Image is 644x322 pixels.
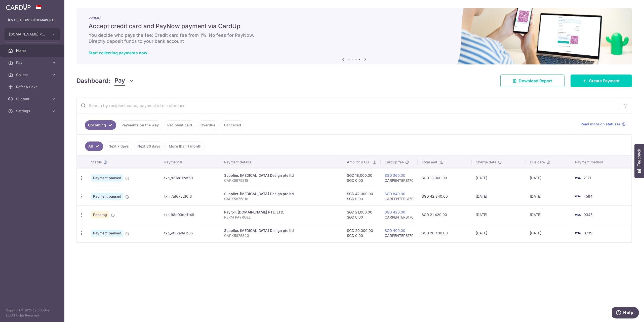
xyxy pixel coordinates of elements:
img: Bank Card [573,193,583,199]
a: Next 30 days [134,141,164,151]
a: More than 1 month [166,141,205,151]
td: [DATE] [526,205,571,224]
a: Create Payment [571,75,632,87]
a: Cancelled [221,120,244,130]
td: SGD 21,420.00 [418,205,472,224]
div: Supplier. [MEDICAL_DATA] Design pte ltd [224,191,339,196]
a: Download Report [500,75,565,87]
p: PROMO [89,16,620,20]
img: CardUp [6,4,31,10]
td: CARPENTERS170 [381,224,418,242]
td: txn_ef82a8a1c35 [160,224,220,242]
button: Pay [114,76,134,86]
td: [DATE] [472,205,526,224]
a: Upcoming [85,120,116,130]
td: SGD 42,840.00 [418,187,472,205]
span: Settings [16,109,49,114]
span: 2171 [584,176,591,180]
a: SGD 840.00 [385,192,405,196]
a: All [85,141,103,151]
span: CardUp fee [385,160,404,165]
td: SGD 18,360.00 [418,169,472,187]
span: Feedback [637,149,641,166]
td: txn_7af67b2f0f3 [160,187,220,205]
a: SGD 360.00 [385,173,405,177]
span: Total amt. [422,160,438,165]
td: [DATE] [526,187,571,205]
span: Payment paused [91,193,123,200]
p: PERM PAYROLL [224,215,339,220]
iframe: Opens a widget where you can find more information [612,307,639,319]
p: CAPX5875818 [224,196,339,201]
span: [DOMAIN_NAME] PTE. LTD. [9,32,46,37]
th: Payment method [571,156,631,169]
p: CAPX5875820 [224,233,339,238]
td: SGD 20,000.00 SGD 0.00 [343,224,381,242]
button: Feedback - Show survey [634,144,644,178]
span: Support [16,96,49,101]
td: SGD 20,400.00 [418,224,472,242]
span: 9345 [584,212,592,217]
span: Download Report [519,78,552,84]
a: SGD 420.00 [385,210,405,214]
button: [DOMAIN_NAME] PTE. LTD. [5,28,60,40]
h4: Dashboard: [76,76,110,85]
img: Bank Card [573,230,583,236]
span: Collect [16,72,49,77]
span: Create Payment [589,78,620,84]
th: Payment ID [160,156,220,169]
td: [DATE] [472,224,526,242]
span: Status [91,160,102,165]
span: Pay [114,76,125,86]
span: Pending [91,211,109,218]
a: Overdue [197,120,219,130]
span: Home [16,48,49,53]
input: Search by recipient name, payment id or reference [77,97,620,114]
td: txn_837e812ef63 [160,169,220,187]
img: paynow Banner [76,8,632,64]
p: CAPX5875815 [224,178,339,183]
span: Payment paused [91,230,123,237]
span: Read more on statuses [581,122,621,127]
span: Due date [530,160,545,165]
td: SGD 42,000.00 SGD 0.00 [343,187,381,205]
img: Bank Card [573,212,583,218]
span: Refer & Save [16,84,49,89]
span: Amount & GST [347,160,371,165]
a: Payments on the way [118,120,162,130]
td: txn_98d03dd1148 [160,205,220,224]
td: [DATE] [526,224,571,242]
td: CARPENTERS170 [381,169,418,187]
div: Supplier. [MEDICAL_DATA] Design pte ltd [224,228,339,233]
span: 4564 [584,194,592,198]
td: CARPENTERS170 [381,205,418,224]
td: [DATE] [472,187,526,205]
p: [EMAIL_ADDRESS][DOMAIN_NAME] [8,18,56,23]
td: SGD 21,000.00 SGD 0.00 [343,205,381,224]
a: SGD 400.00 [385,228,405,233]
div: Supplier. [MEDICAL_DATA] Design pte ltd [224,173,339,178]
a: Next 7 days [105,141,132,151]
td: [DATE] [526,169,571,187]
div: Payroll. [DOMAIN_NAME] PTE. LTD. [224,210,339,215]
a: Recipient paid [164,120,195,130]
td: SGD 18,000.00 SGD 0.00 [343,169,381,187]
h6: You decide who pays the fee: Credit card fee from 1%. No fees for PayNow. Directly deposit funds ... [89,32,620,44]
td: CARPENTERS170 [381,187,418,205]
td: [DATE] [472,169,526,187]
th: Payment details [220,156,343,169]
h5: Accept credit card and PayNow payment via CardUp [89,22,620,30]
img: Bank Card [573,175,583,181]
span: 0739 [584,231,592,235]
span: Payment paused [91,174,123,182]
span: Charge date [476,160,496,165]
span: Pay [16,60,49,65]
a: Start collecting payments now [89,50,147,55]
a: Read more on statuses [581,122,626,127]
